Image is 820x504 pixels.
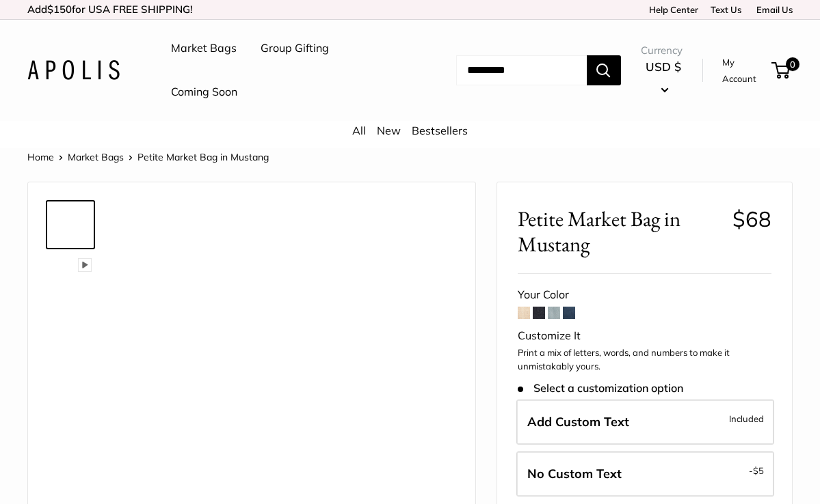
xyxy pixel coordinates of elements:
[644,4,698,15] a: Help Center
[456,55,587,85] input: Search...
[711,4,741,15] a: Text Us
[46,200,95,249] a: Petite Market Bag in Mustang
[27,151,54,163] a: Home
[412,124,468,137] a: Bestsellers
[518,285,771,305] div: Your Color
[27,148,269,166] nav: Breadcrumb
[641,41,687,60] span: Currency
[786,57,799,71] span: 0
[722,54,767,87] a: My Account
[732,206,771,232] span: $68
[377,124,401,137] a: New
[137,151,269,163] span: Petite Market Bag in Mustang
[773,62,790,79] a: 0
[518,206,722,257] span: Petite Market Bag in Mustang
[68,151,124,163] a: Market Bags
[527,414,629,430] span: Add Custom Text
[646,59,681,74] span: USD $
[27,60,120,80] img: Apolis
[518,382,683,395] span: Select a customization option
[46,309,95,359] a: Petite Market Bag in Mustang
[46,255,95,304] a: Petite Market Bag in Mustang
[752,4,793,15] a: Email Us
[46,364,95,413] a: Petite Market Bag in Mustang
[518,326,771,346] div: Customize It
[46,419,95,468] a: Petite Market Bag in Mustang
[749,462,764,479] span: -
[171,38,237,59] a: Market Bags
[729,410,764,427] span: Included
[587,55,621,85] button: Search
[641,56,687,100] button: USD $
[261,38,329,59] a: Group Gifting
[753,465,764,476] span: $5
[527,466,622,481] span: No Custom Text
[47,3,72,16] span: $150
[516,451,774,496] label: Leave Blank
[171,82,237,102] a: Coming Soon
[352,124,366,137] a: All
[518,346,771,373] p: Print a mix of letters, words, and numbers to make it unmistakably yours.
[516,400,774,445] label: Add Custom Text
